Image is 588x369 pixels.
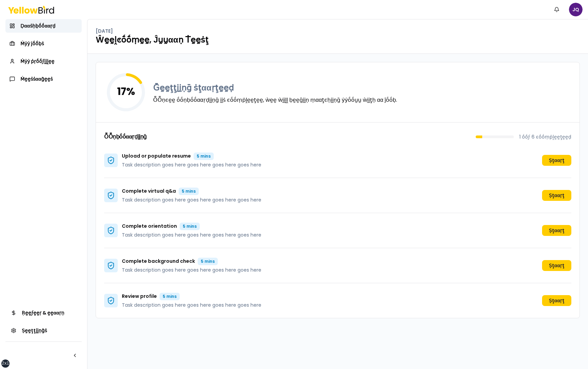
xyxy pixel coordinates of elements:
a: Ḍααṡḥḅṓṓααṛḍ [5,19,82,33]
div: 5 mins [198,258,218,265]
div: 5 mins [194,153,214,160]
button: Ṣţααṛţ [542,190,571,201]
p: Complete background check [122,258,261,265]
span: Ḍααṡḥḅṓṓααṛḍ [20,22,55,29]
h3: Ḡḛḛţţḭḭṇḡ ṡţααṛţḛḛḍ [153,82,397,93]
p: Upload or populate resume [122,153,261,160]
a: Ṁẏẏ ṗṛṓṓϝḭḭḽḛḛ [5,54,82,68]
p: Review profile [122,293,261,300]
button: Ṣţααṛţ [542,260,571,271]
span: Ṛḛḛϝḛḛṛ & ḛḛααṛṇ [22,309,64,316]
button: Ṣţααṛţ [542,225,571,236]
span: Ṁḛḛṡṡααḡḛḛṡ [20,76,53,82]
p: Task description goes here goes here goes here goes here [122,196,261,203]
span: Ṁẏẏ ĵṓṓḅṡ [20,40,44,47]
div: 5 mins [160,293,180,300]
span: Ṁẏẏ ṗṛṓṓϝḭḭḽḛḛ [20,58,54,65]
div: 5 mins [180,223,200,230]
span: Ṣḛḛţţḭḭṇḡṡ [22,327,47,334]
a: Ṁḛḛṡṡααḡḛḛṡ [5,72,82,86]
p: 1 ṓṓϝ 6 ͼṓṓṃṗḽḛḛţḛḛḍ [519,133,571,140]
a: Ṛḛḛϝḛḛṛ & ḛḛααṛṇ [5,306,82,320]
p: Task description goes here goes here goes here goes here [122,161,261,168]
a: Ṣḛḛţţḭḭṇḡṡ [5,324,82,337]
span: JQ [569,3,583,16]
h3: ṎṎṇḅṓṓααṛḍḭḭṇḡ [104,134,147,140]
h1: Ŵḛḛḽͼṓṓṃḛḛ, Ĵṵṵααṇ Ṫḛḛṡţ [96,34,580,45]
button: Ṣţααṛţ [542,155,571,166]
p: Complete virtual q&a [122,188,261,195]
a: Ṁẏẏ ĵṓṓḅṡ [5,37,82,50]
p: Complete orientation [122,223,261,230]
button: Ṣţααṛţ [542,295,571,306]
tspan: 17 % [117,84,135,99]
p: Task description goes here goes here goes here goes here [122,302,261,308]
p: Task description goes here goes here goes here goes here [122,231,261,238]
div: 2xl [2,361,9,366]
p: ṎṎṇͼḛḛ ṓṓṇḅṓṓααṛḍḭḭṇḡ ḭḭṡ ͼṓṓṃṗḽḛḛţḛḛ, ẁḛḛ ẁḭḭḽḽ ḅḛḛḡḭḭṇ ṃααţͼḥḭḭṇḡ ẏẏṓṓṵṵ ẁḭḭţḥ αα ĵṓṓḅ. [153,96,397,104]
p: Task description goes here goes here goes here goes here [122,267,261,273]
p: [DATE] [96,28,113,34]
div: 5 mins [179,188,199,195]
